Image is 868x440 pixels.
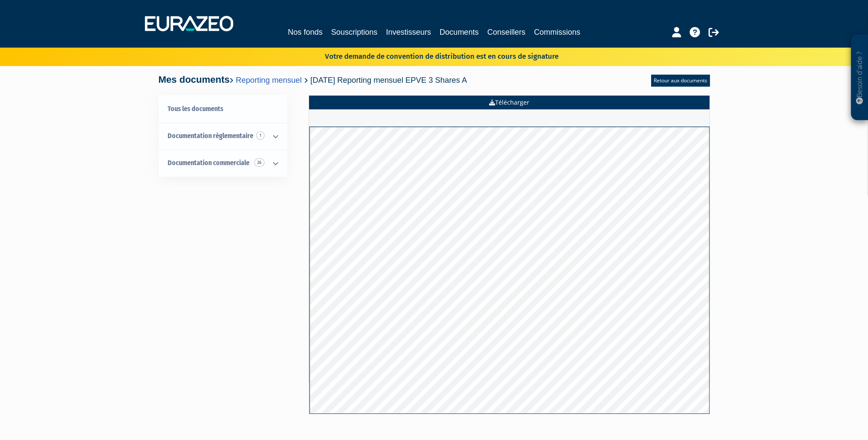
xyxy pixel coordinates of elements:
[159,123,287,150] a: Documentation règlementaire 1
[145,16,233,31] img: 1732889491-logotype_eurazeo_blanc_rvb.png
[440,26,479,38] a: Documents
[534,26,580,38] a: Commissions
[254,158,264,167] span: 26
[256,131,264,140] span: 1
[168,132,253,140] span: Documentation règlementaire
[309,96,709,109] a: Télécharger
[159,96,287,123] a: Tous les documents
[159,150,287,177] a: Documentation commerciale 26
[855,39,865,116] p: Besoin d'aide ?
[159,75,467,85] h4: Mes documents
[386,26,431,38] a: Investisseurs
[331,26,377,38] a: Souscriptions
[288,26,322,38] a: Nos fonds
[236,75,302,84] a: Reporting mensuel
[487,26,526,38] a: Conseillers
[651,75,710,87] a: Retour aux documents
[310,75,467,84] span: [DATE] Reporting mensuel EPVE 3 Shares A
[168,159,249,167] span: Documentation commerciale
[300,49,559,62] p: Votre demande de convention de distribution est en cours de signature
